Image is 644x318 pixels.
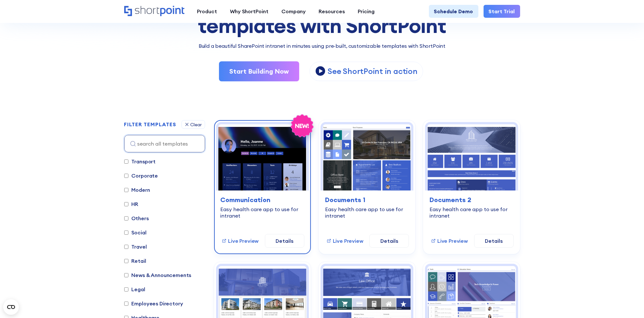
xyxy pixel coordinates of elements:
[325,195,409,205] h3: Documents 1
[124,122,176,128] h2: FILTER TEMPLATES
[124,135,205,152] input: search all templates
[124,285,145,293] label: Legal
[124,158,156,165] label: Transport
[124,300,183,307] label: Employees Directory
[224,5,275,18] a: Why ShortPoint
[3,299,19,315] button: Open CMP widget
[325,206,409,219] div: Easy health care app to use for intranet
[124,42,520,50] p: Build a beautiful SharePoint intranet in minutes using pre-built, customizable templates with Sho...
[222,237,258,245] a: Live Preview
[124,172,158,180] label: Corporate
[124,231,128,235] input: Social
[124,186,150,194] label: Modern
[265,234,304,248] a: Details
[124,229,147,236] label: Social
[312,5,352,18] a: Resources
[124,287,128,292] input: Legal
[219,61,299,81] a: Start Building Now
[124,159,128,164] input: Transport
[124,6,184,17] a: Home
[124,257,146,265] label: Retail
[429,5,478,18] a: Schedule Demo
[369,234,409,248] a: Details
[191,5,224,18] a: Product
[124,273,128,277] input: News & Announcements
[474,234,514,248] a: Details
[328,66,417,76] p: See ShortPoint in action
[310,62,423,81] a: open lightbox
[218,124,307,190] img: Communication
[275,5,312,18] a: Company
[221,206,304,219] div: Easy health care app to use for intranet
[124,174,128,178] input: Corporate
[124,259,128,263] input: Retail
[197,7,217,15] div: Product
[484,5,520,18] a: Start Trial
[124,200,138,208] label: HR
[124,214,149,222] label: Others
[612,287,644,318] iframe: Chat Widget
[352,5,381,18] a: Pricing
[319,7,345,15] div: Resources
[430,195,513,205] h3: Documents 2
[431,237,468,245] a: Live Preview
[326,237,363,245] a: Live Preview
[124,216,128,221] input: Others
[282,7,306,15] div: Company
[427,124,516,190] img: Documents 2
[430,206,513,219] div: Easy health care app to use for intranet
[323,124,411,190] img: Documents 1
[124,271,191,279] label: News & Announcements
[124,202,128,206] input: HR
[124,243,147,251] label: Travel
[221,195,304,205] h3: Communication
[358,7,375,15] div: Pricing
[124,245,128,249] input: Travel
[230,7,269,15] div: Why ShortPoint
[124,302,128,306] input: Employees Directory
[191,122,202,127] div: Clear
[124,188,128,192] input: Modern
